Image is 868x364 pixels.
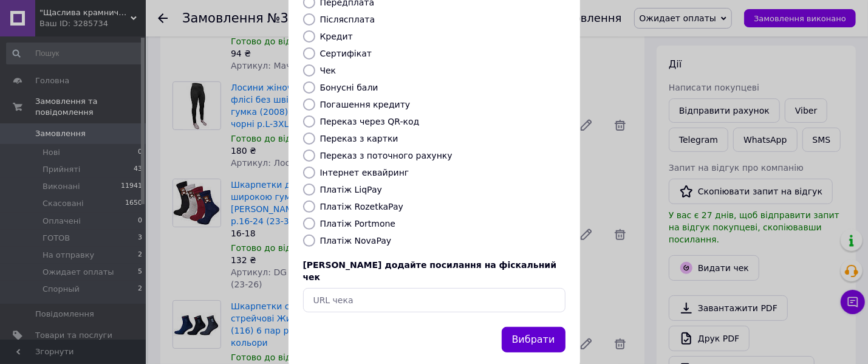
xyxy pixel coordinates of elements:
[320,100,411,109] label: Погашення кредиту
[320,49,372,58] label: Сертифікат
[320,134,398,143] label: Переказ з картки
[502,327,566,353] button: Вибрати
[320,15,375,24] label: Післясплата
[320,66,337,75] label: Чек
[320,117,420,126] label: Переказ через QR-код
[320,151,453,160] label: Переказ з поточного рахунку
[320,202,403,211] label: Платіж RozetkaPay
[303,260,557,282] span: [PERSON_NAME] додайте посилання на фіскальний чек
[320,236,392,246] label: Платіж NovaPay
[320,219,396,228] label: Платіж Portmone
[320,32,353,41] label: Кредит
[320,168,409,177] label: Інтернет еквайринг
[303,288,566,312] input: URL чека
[320,185,382,194] label: Платіж LiqPay
[320,83,378,92] label: Бонусні бали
